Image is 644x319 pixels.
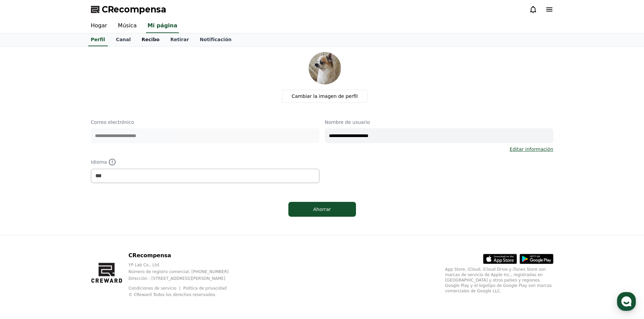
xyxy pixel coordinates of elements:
font: App Store, iCloud, iCloud Drive y iTunes Store son marcas de servicio de Apple Inc., registradas ... [445,267,552,293]
font: Canal [116,37,131,42]
a: Notificación [194,33,237,46]
font: Condiciones de servicio [128,286,176,291]
a: Recibo [136,33,165,46]
font: Notificación [200,37,232,42]
font: CRecompensa [128,252,171,259]
a: Messages [45,214,87,231]
font: Nombre de usuario [325,119,370,125]
a: Condiciones de servicio [128,286,182,291]
span: Settings [100,224,117,230]
font: Dirección : [STREET_ADDRESS][PERSON_NAME] [128,276,225,281]
img: imagen de perfil [309,52,341,84]
button: Ahorrar [288,202,356,217]
font: © CReward Todos los derechos reservados. [128,292,216,297]
a: Política de privacidad [183,286,226,291]
font: Idioma [91,159,107,165]
a: Editar información [510,146,553,153]
font: Recibo [142,37,160,42]
font: Retirar [170,37,189,42]
a: Música [113,19,142,33]
a: CRecompensa [91,4,166,15]
font: Correo electrónico [91,119,134,125]
font: Mi página [147,22,177,29]
font: Cambiar la imagen de perfil [292,94,358,99]
a: Hogar [86,19,113,33]
span: Messages [56,224,76,230]
font: Ahorrar [313,207,331,212]
a: Settings [87,214,130,231]
font: YP Lab Co., Ltd. [128,263,160,267]
a: Mi página [146,19,178,33]
a: Perfil [88,33,108,46]
font: Música [118,22,137,29]
font: Editar información [510,147,553,152]
a: Retirar [165,33,194,46]
a: Home [2,214,45,231]
font: Perfil [91,37,105,42]
font: Número de registro comercial: [PHONE_NUMBER] [128,269,229,274]
a: Canal [111,33,136,46]
font: Hogar [91,22,107,29]
span: Home [17,224,29,230]
font: CRecompensa [102,5,166,14]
